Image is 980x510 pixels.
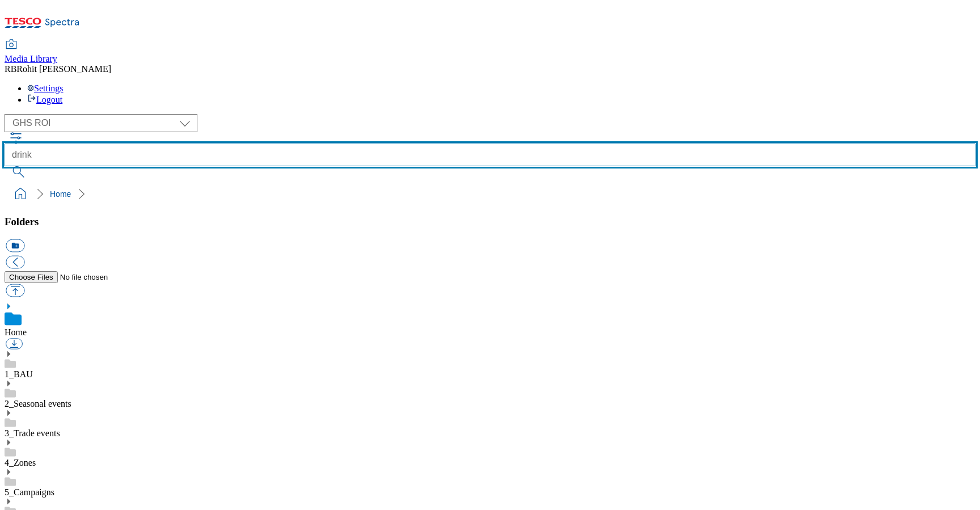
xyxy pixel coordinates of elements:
[5,183,975,205] nav: breadcrumb
[5,399,71,408] a: 2_Seasonal events
[5,144,975,166] input: Search by names or tags
[5,369,33,379] a: 1_BAU
[50,189,71,199] a: Home
[5,487,54,497] a: 5_Campaigns
[5,40,57,64] a: Media Library
[16,64,111,74] span: Rohit [PERSON_NAME]
[5,54,57,64] span: Media Library
[5,458,36,467] a: 4_Zones
[5,216,975,228] h3: Folders
[5,64,16,74] span: RB
[5,428,60,438] a: 3_Trade events
[11,185,29,203] a: home
[27,83,64,93] a: Settings
[27,95,62,104] a: Logout
[5,327,27,337] a: Home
